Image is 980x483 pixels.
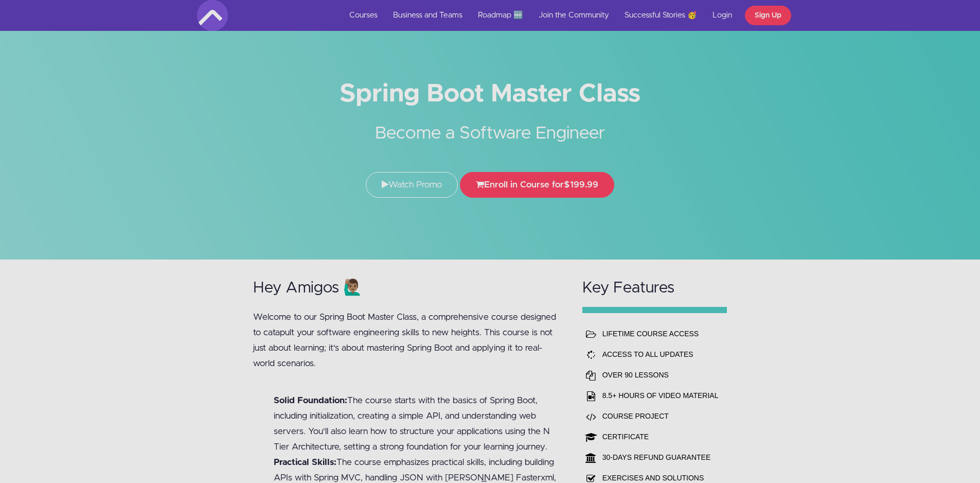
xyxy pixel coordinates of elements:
[582,280,727,297] h2: Key Features
[253,280,563,297] h2: Hey Amigos 🙋🏽‍♂️
[366,172,458,198] a: Watch Promo
[297,106,683,146] h2: Become a Software Engineer
[600,447,721,468] td: 30-DAYS REFUND GUARANTEE
[564,180,598,189] span: $199.99
[253,309,563,371] p: Welcome to our Spring Boot Master Class, a comprehensive course designed to catapult your softwar...
[460,172,614,198] button: Enroll in Course for$199.99
[274,393,563,455] li: The course starts with the basics of Spring Boot, including initialization, creating a simple API...
[745,6,791,25] a: Sign Up
[600,426,721,447] td: CERTIFICATE
[274,458,336,467] b: Practical Skills:
[600,323,721,344] td: LIFETIME COURSE ACCESS
[197,82,783,106] h1: Spring Boot Master Class
[600,385,721,406] td: 8.5+ HOURS OF VIDEO MATERIAL
[274,396,347,405] b: Solid Foundation:
[600,365,721,385] td: OVER 90 LESSONS
[600,406,721,426] td: COURSE PROJECT
[600,344,721,365] td: ACCESS TO ALL UPDATES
